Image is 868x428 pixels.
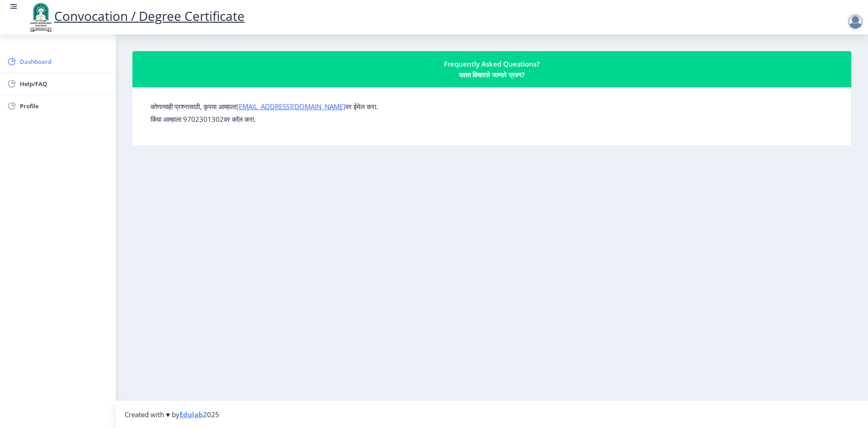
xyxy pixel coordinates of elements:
[20,78,108,89] span: Help/FAQ
[179,410,203,419] a: Edulab
[27,2,54,33] img: logo
[27,7,245,24] a: Convocation / Degree Certificate
[143,58,840,80] div: Frequently Asked Questions? सतत विचारले जाणारे प्रश्न?
[151,102,378,111] label: कोणत्याही प्रश्नासाठी, कृपया आम्हाला वर ईमेल करा.
[20,101,108,111] span: Profile
[151,115,833,124] p: किंवा आम्हाला 9702301302वर कॉल करा.
[125,410,219,419] span: Created with ♥ by 2025
[236,102,345,111] a: [EMAIL_ADDRESS][DOMAIN_NAME]
[20,56,108,67] span: Dashboard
